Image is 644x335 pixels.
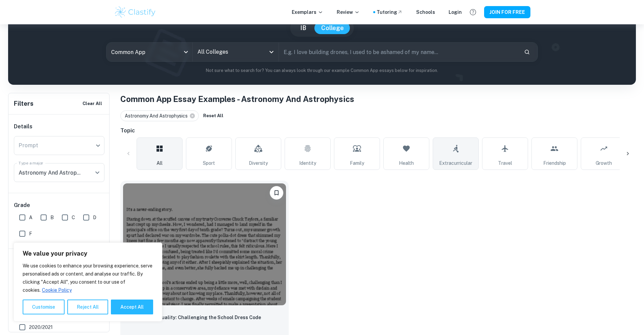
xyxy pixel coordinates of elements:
[203,159,215,167] span: Sport
[120,127,636,135] h6: Topic
[23,300,65,314] button: Customise
[42,287,72,293] a: Cookie Policy
[81,99,104,109] button: Clear All
[314,22,351,34] button: College
[157,159,163,167] span: All
[449,8,462,16] a: Login
[128,314,261,321] p: Fashioning Equality: Challenging the School Dress Code
[120,110,199,121] div: Astronomy And Astrophysics
[350,159,364,167] span: Family
[521,46,533,58] button: Search
[14,123,104,131] h6: Details
[337,8,360,16] p: Review
[439,159,472,167] span: Extracurricular
[111,300,153,314] button: Accept All
[543,159,566,167] span: Friendship
[14,201,104,209] h6: Grade
[67,300,108,314] button: Reject All
[399,159,414,167] span: Health
[14,67,630,74] p: Not sure what to search for? You can always look through our example Common App essays below for ...
[201,111,225,121] button: Reset All
[299,159,316,167] span: Identity
[123,183,286,305] img: undefined Common App example thumbnail: Fashioning Equality: Challenging the Sch
[125,112,191,120] span: Astronomy And Astrophysics
[467,6,479,18] button: Help and Feedback
[114,5,157,19] img: Clastify logo
[120,93,636,105] h1: Common App Essay Examples - Astronomy And Astrophysics
[279,43,519,61] input: E.g. I love building drones, I used to be ashamed of my name...
[50,214,54,221] span: B
[267,47,276,57] button: Open
[93,214,96,221] span: D
[29,230,32,237] span: F
[29,214,32,221] span: A
[270,186,283,200] button: Please log in to bookmark exemplars
[19,160,44,166] label: Type a major
[72,214,75,221] span: C
[596,159,612,167] span: Growth
[498,159,512,167] span: Travel
[292,8,323,16] p: Exemplars
[377,8,403,16] a: Tutoring
[23,262,153,294] p: We use cookies to enhance your browsing experience, serve personalised ads or content, and analys...
[14,242,162,321] div: We value your privacy
[249,159,268,167] span: Diversity
[293,22,313,34] button: IB
[106,43,192,61] div: Common App
[29,324,53,331] span: 2020/2021
[23,250,153,258] p: We value your privacy
[416,8,435,16] a: Schools
[484,6,530,18] button: JOIN FOR FREE
[93,168,102,177] button: Open
[14,99,33,108] h6: Filters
